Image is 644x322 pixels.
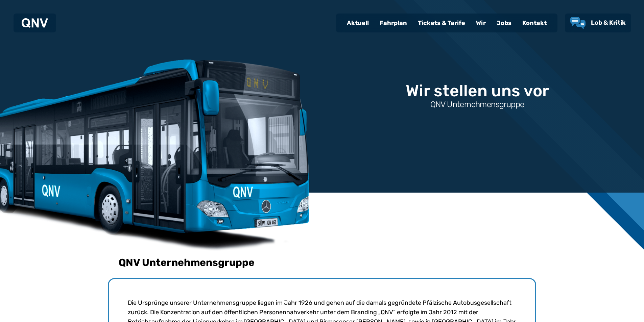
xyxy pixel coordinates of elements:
[517,14,552,32] a: Kontakt
[108,256,255,269] h2: QNV Unternehmensgruppe
[406,83,549,99] h1: Wir stellen uns vor
[430,99,524,110] h3: QNV Unternehmensgruppe
[591,19,626,26] span: Lob & Kritik
[471,14,491,32] a: Wir
[22,16,48,30] a: QNV Logo
[22,18,48,28] img: QNV Logo
[341,14,374,32] a: Aktuell
[412,14,471,32] a: Tickets & Tarife
[491,14,517,32] a: Jobs
[374,14,412,32] a: Fahrplan
[570,17,626,29] a: Lob & Kritik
